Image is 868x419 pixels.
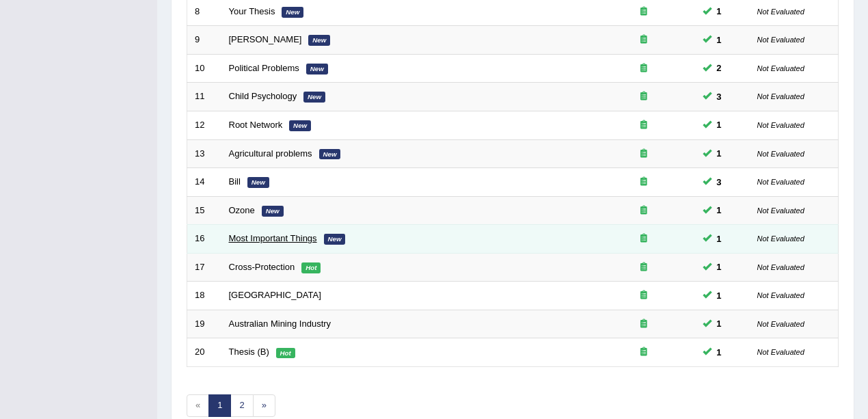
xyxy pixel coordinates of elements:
[187,111,221,139] td: 12
[600,176,688,189] div: Exam occurring question
[757,150,804,158] small: Not Evaluated
[187,54,221,83] td: 10
[187,394,209,417] span: «
[229,319,331,329] a: Australian Mining Industry
[247,177,269,188] em: New
[600,5,688,18] div: Exam occurring question
[711,33,727,47] span: You can still take this question
[600,289,688,302] div: Exam occurring question
[289,120,311,131] em: New
[711,146,727,161] span: You can still take this question
[711,203,727,217] span: You can still take this question
[282,7,303,18] em: New
[711,175,727,189] span: You can still take this question
[187,168,221,197] td: 14
[757,64,804,72] small: Not Evaluated
[187,225,221,254] td: 16
[757,348,804,356] small: Not Evaluated
[600,232,688,245] div: Exam occurring question
[324,234,346,245] em: New
[600,346,688,359] div: Exam occurring question
[711,345,727,360] span: You can still take this question
[600,62,688,75] div: Exam occurring question
[600,119,688,132] div: Exam occurring question
[600,318,688,331] div: Exam occurring question
[757,206,804,215] small: Not Evaluated
[229,290,321,300] a: [GEOGRAPHIC_DATA]
[711,90,727,104] span: You can still take this question
[600,261,688,274] div: Exam occurring question
[711,4,727,18] span: You can still take this question
[230,394,253,417] a: 2
[229,262,295,272] a: Cross-Protection
[757,121,804,129] small: Not Evaluated
[229,91,297,101] a: Child Psychology
[229,176,241,187] a: Bill
[187,253,221,282] td: 17
[187,139,221,168] td: 13
[276,348,295,359] em: Hot
[600,204,688,217] div: Exam occurring question
[229,148,312,159] a: Agricultural problems
[757,178,804,186] small: Not Evaluated
[600,90,688,103] div: Exam occurring question
[757,320,804,328] small: Not Evaluated
[319,149,341,160] em: New
[262,206,284,217] em: New
[229,347,269,357] a: Thesis (B)
[303,92,325,103] em: New
[600,33,688,46] div: Exam occurring question
[187,282,221,310] td: 18
[253,394,275,417] a: »
[187,83,221,111] td: 11
[306,64,328,75] em: New
[229,120,283,130] a: Root Network
[711,316,727,331] span: You can still take this question
[187,196,221,225] td: 15
[187,338,221,367] td: 20
[229,205,255,215] a: Ozone
[711,288,727,303] span: You can still take this question
[757,36,804,44] small: Not Evaluated
[208,394,231,417] a: 1
[757,263,804,271] small: Not Evaluated
[757,234,804,243] small: Not Evaluated
[711,232,727,246] span: You can still take this question
[229,233,317,243] a: Most Important Things
[711,61,727,75] span: You can still take this question
[187,26,221,55] td: 9
[308,35,330,46] em: New
[229,6,275,16] a: Your Thesis
[600,148,688,161] div: Exam occurring question
[229,63,299,73] a: Political Problems
[711,118,727,132] span: You can still take this question
[757,92,804,100] small: Not Evaluated
[187,310,221,338] td: 19
[301,262,321,273] em: Hot
[229,34,302,44] a: [PERSON_NAME]
[757,8,804,16] small: Not Evaluated
[711,260,727,274] span: You can still take this question
[757,291,804,299] small: Not Evaluated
